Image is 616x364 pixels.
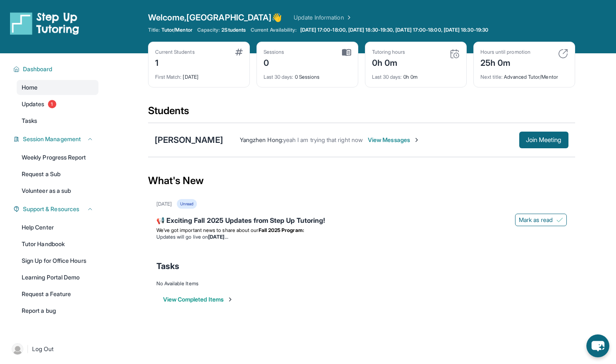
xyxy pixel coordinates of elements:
div: Students [148,104,575,122]
a: [DATE] 17:00-18:00, [DATE] 18:30-19:30, [DATE] 17:00-18:00, [DATE] 18:30-19:30 [299,27,490,33]
img: Mark as read [556,217,563,223]
div: 25h 0m [480,55,531,69]
div: No Available Items [156,280,567,287]
a: Weekly Progress Report [17,150,98,165]
span: First Match : [155,74,182,80]
span: Last 30 days : [264,74,294,80]
span: Dashboard [23,65,53,73]
span: | [27,344,29,354]
div: What's New [148,162,575,199]
span: 1 [48,100,56,108]
div: Tutoring hours [372,49,405,55]
span: Tasks [156,260,179,272]
span: Log Out [32,345,54,353]
a: Report a bug [17,303,98,318]
div: 0 [264,55,284,69]
div: Unread [177,199,197,209]
img: Chevron Right [344,13,352,22]
a: Request a Feature [17,287,98,302]
span: Session Management [23,135,81,143]
span: Home [22,83,38,92]
a: Sign Up for Office Hours [17,253,98,268]
span: Next title : [480,74,503,80]
span: We’ve got important news to share about our [156,227,259,233]
span: Title: [148,27,160,33]
div: Sessions [264,49,284,55]
span: Capacity: [197,27,220,33]
span: Support & Resources [23,205,79,213]
img: card [450,49,460,59]
strong: Fall 2025 Program: [259,227,304,233]
span: Tasks [22,117,37,125]
span: Updates [22,100,45,108]
button: Mark as read [515,214,567,226]
span: Mark as read [519,216,553,224]
img: card [558,49,568,59]
button: Session Management [20,135,93,143]
div: 1 [155,55,195,69]
a: Help Center [17,220,98,235]
div: Hours until promotion [480,49,531,55]
div: [DATE] [155,69,243,80]
div: 0 Sessions [264,69,351,80]
a: Tutor Handbook [17,237,98,252]
a: Updates1 [17,97,98,112]
a: Update Information [294,13,352,22]
span: Join Meeting [526,137,562,142]
span: View Messages [368,136,420,144]
span: [DATE] 17:00-18:00, [DATE] 18:30-19:30, [DATE] 17:00-18:00, [DATE] 18:30-19:30 [300,27,488,33]
button: Support & Resources [20,205,93,213]
div: 0h 0m [372,69,460,80]
span: Tutor/Mentor [161,27,192,33]
span: Welcome, [GEOGRAPHIC_DATA] 👋 [148,12,282,23]
a: Learning Portal Demo [17,270,98,285]
button: Join Meeting [519,132,568,148]
span: Yangzhen Hong : [240,136,283,143]
button: chat-button [586,334,609,357]
strong: [DATE] [208,234,228,240]
a: |Log Out [8,340,98,358]
div: Current Students [155,49,195,55]
img: card [235,49,243,55]
span: yeah I am trying that right now [283,136,363,143]
a: Home [17,80,98,95]
li: Updates will go live on [156,234,567,240]
img: user-img [12,343,23,355]
img: card [342,49,351,56]
span: Current Availability: [251,27,297,33]
button: Dashboard [20,65,93,73]
div: [PERSON_NAME] [155,134,223,146]
button: View Completed Items [163,295,234,304]
div: 0h 0m [372,55,405,69]
a: Volunteer as a sub [17,183,98,198]
div: Advanced Tutor/Mentor [480,69,568,80]
span: Last 30 days : [372,74,402,80]
div: 📢 Exciting Fall 2025 Updates from Step Up Tutoring! [156,215,567,227]
img: Chevron-Right [413,137,420,143]
img: logo [10,12,79,35]
a: Tasks [17,113,98,128]
div: [DATE] [156,201,172,207]
span: 2 Students [221,27,246,33]
a: Request a Sub [17,167,98,182]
